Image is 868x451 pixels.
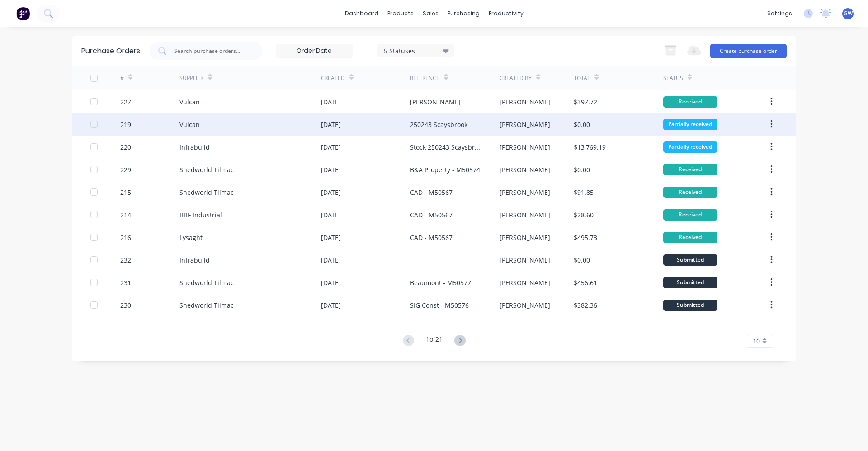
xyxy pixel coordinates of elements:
[321,233,341,242] div: [DATE]
[500,97,550,107] div: [PERSON_NAME]
[179,233,203,242] div: Lysaght
[710,44,787,58] button: Create purchase order
[574,278,597,287] div: $456.61
[321,74,345,82] div: Created
[500,278,550,287] div: [PERSON_NAME]
[321,278,341,287] div: [DATE]
[500,120,550,129] div: [PERSON_NAME]
[321,165,341,174] div: [DATE]
[321,97,341,107] div: [DATE]
[179,301,234,310] div: Shedworld Tilmac
[410,188,453,197] div: CAD - M50567
[844,9,853,18] span: GW
[410,210,453,220] div: CAD - M50567
[663,300,717,311] div: Submitted
[574,301,597,310] div: $382.36
[120,120,131,129] div: 219
[120,188,131,197] div: 215
[500,142,550,152] div: [PERSON_NAME]
[663,96,717,108] div: Received
[574,233,597,242] div: $495.73
[410,120,467,129] div: 250243 Scaysbrook
[500,233,550,242] div: [PERSON_NAME]
[410,74,439,82] div: Reference
[276,44,352,58] input: Order Date
[663,187,717,198] div: Received
[384,46,448,55] div: 5 Statuses
[574,210,594,220] div: $28.60
[663,209,717,221] div: Received
[663,254,717,266] div: Submitted
[179,74,203,82] div: Supplier
[120,97,131,107] div: 227
[663,119,717,130] div: Partially received
[120,255,131,265] div: 232
[120,301,131,310] div: 230
[173,47,248,56] input: Search purchase orders...
[383,7,418,20] div: products
[179,210,222,220] div: BBF Industrial
[753,336,760,346] span: 10
[500,301,550,310] div: [PERSON_NAME]
[179,97,200,107] div: Vulcan
[663,141,717,153] div: Partially received
[443,7,484,20] div: purchasing
[120,210,131,220] div: 214
[81,46,140,56] div: Purchase Orders
[574,255,590,265] div: $0.00
[500,255,550,265] div: [PERSON_NAME]
[426,334,443,348] div: 1 of 21
[179,188,234,197] div: Shedworld Tilmac
[500,210,550,220] div: [PERSON_NAME]
[120,233,131,242] div: 216
[574,165,590,174] div: $0.00
[120,278,131,287] div: 231
[321,142,341,152] div: [DATE]
[321,301,341,310] div: [DATE]
[321,188,341,197] div: [DATE]
[418,7,443,20] div: sales
[179,278,234,287] div: Shedworld Tilmac
[484,7,528,20] div: productivity
[663,74,683,82] div: Status
[340,7,383,20] a: dashboard
[120,165,131,174] div: 229
[500,74,532,82] div: Created By
[410,233,453,242] div: CAD - M50567
[574,142,606,152] div: $13,769.19
[574,74,590,82] div: Total
[16,7,30,20] img: Factory
[663,232,717,243] div: Received
[179,142,210,152] div: Infrabuild
[179,120,200,129] div: Vulcan
[321,210,341,220] div: [DATE]
[321,255,341,265] div: [DATE]
[500,188,550,197] div: [PERSON_NAME]
[179,165,234,174] div: Shedworld Tilmac
[663,277,717,288] div: Submitted
[574,120,590,129] div: $0.00
[663,164,717,175] div: Received
[574,188,594,197] div: $91.85
[321,120,341,129] div: [DATE]
[120,74,124,82] div: #
[410,165,480,174] div: B&A Property - M50574
[574,97,597,107] div: $397.72
[410,278,471,287] div: Beaumont - M50577
[179,255,210,265] div: Infrabuild
[500,165,550,174] div: [PERSON_NAME]
[410,301,469,310] div: SIG Const - M50576
[410,97,461,107] div: [PERSON_NAME]
[763,7,797,20] div: settings
[120,142,131,152] div: 220
[410,142,481,152] div: Stock 250243 Scaysbrook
